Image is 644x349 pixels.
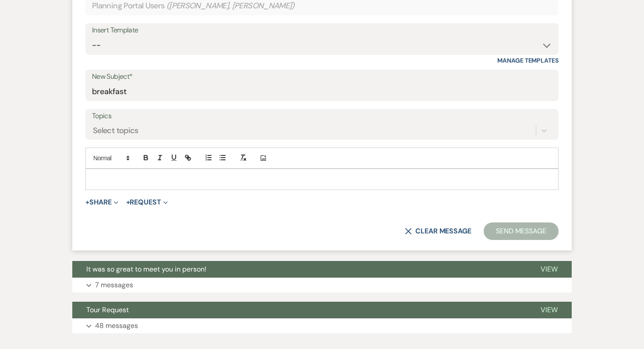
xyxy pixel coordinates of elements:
span: View [541,305,558,314]
p: 7 messages [95,279,133,291]
button: Tour Request [72,302,527,318]
div: Select topics [93,125,138,137]
a: Manage Templates [497,56,559,64]
button: It was so great to meet you in person! [72,261,527,278]
span: It was so great to meet you in person! [86,264,206,274]
span: + [85,199,89,206]
button: View [527,302,572,318]
span: + [126,199,130,206]
label: Topics [92,110,552,123]
button: 7 messages [72,278,572,293]
span: Tour Request [86,305,129,314]
p: 48 messages [95,320,138,331]
button: Send Message [484,222,559,240]
label: New Subject* [92,71,552,83]
div: Insert Template [92,24,552,37]
button: Clear message [405,228,471,235]
button: 48 messages [72,318,572,333]
button: Request [126,199,168,206]
button: Share [85,199,118,206]
span: View [541,264,558,274]
button: View [527,261,572,278]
